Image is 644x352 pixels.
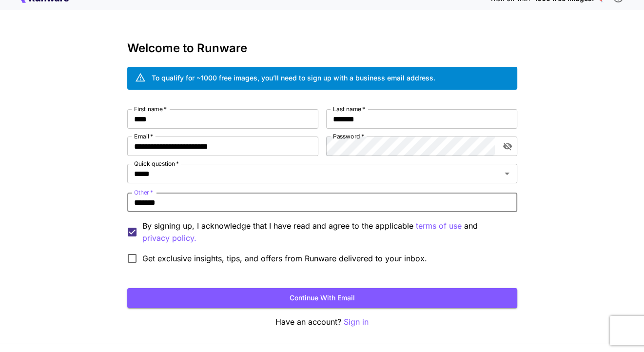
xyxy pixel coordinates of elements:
[127,288,517,308] button: Continue with email
[416,220,462,232] button: By signing up, I acknowledge that I have read and agree to the applicable and privacy policy.
[142,232,196,244] button: By signing up, I acknowledge that I have read and agree to the applicable terms of use and
[333,132,364,140] label: Password
[344,316,369,328] button: Sign in
[127,41,517,55] h3: Welcome to Runware
[127,316,517,328] p: Have an account?
[134,105,167,113] label: First name
[499,137,516,155] button: toggle password visibility
[333,105,365,113] label: Last name
[142,220,509,244] p: By signing up, I acknowledge that I have read and agree to the applicable and
[134,188,153,196] label: Other
[152,73,435,83] div: To qualify for ~1000 free images, you’ll need to sign up with a business email address.
[142,232,196,244] p: privacy policy.
[500,167,514,180] button: Open
[134,132,153,140] label: Email
[142,253,427,264] span: Get exclusive insights, tips, and offers from Runware delivered to your inbox.
[416,220,462,232] p: terms of use
[134,159,179,168] label: Quick question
